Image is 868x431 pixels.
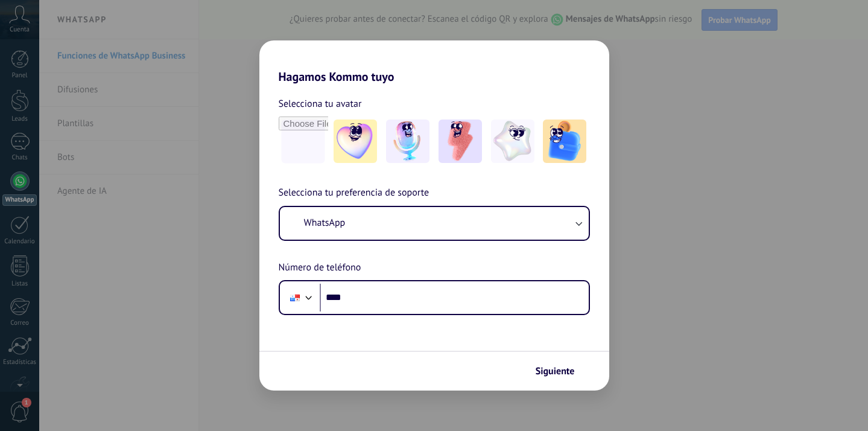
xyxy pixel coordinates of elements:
h2: Hagamos Kommo tuyo [259,40,609,84]
span: Siguiente [536,367,575,375]
img: -1.jpeg [334,120,377,163]
span: Número de teléfono [279,260,361,276]
button: WhatsApp [280,207,589,240]
img: -5.jpeg [543,120,586,163]
span: Selecciona tu preferencia de soporte [279,185,429,201]
img: -4.jpeg [491,120,534,163]
span: WhatsApp [304,217,346,229]
div: Panama: + 507 [284,285,306,310]
span: Selecciona tu avatar [279,96,362,112]
img: -3.jpeg [439,120,482,163]
img: -2.jpeg [386,120,429,163]
button: Siguiente [530,361,591,382]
